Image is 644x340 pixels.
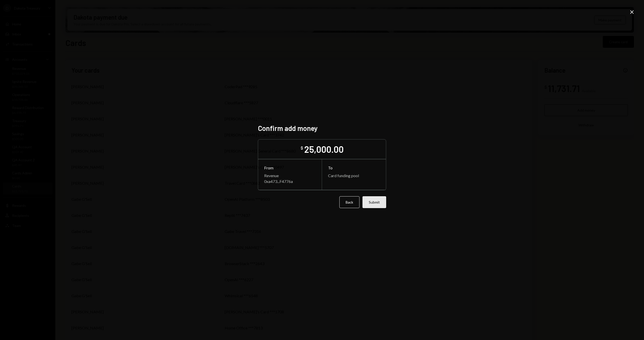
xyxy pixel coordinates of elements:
button: Back [339,196,359,208]
div: Revenue [264,173,316,178]
h2: Confirm add money [258,123,386,133]
div: From [264,165,316,170]
button: Submit [363,196,386,208]
div: 25,000.00 [304,143,344,155]
div: $ [301,145,303,151]
div: Card funding pool [328,173,380,178]
div: To [328,165,380,170]
div: 0xa473...F4776a [264,179,316,184]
